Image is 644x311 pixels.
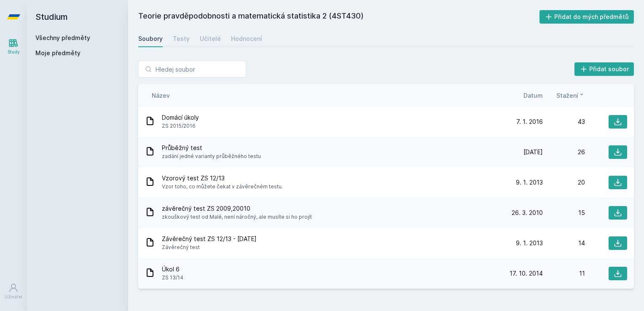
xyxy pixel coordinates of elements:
[162,174,283,182] span: Vzorový test ZS 12/13
[162,235,257,243] span: Závěrečný test ZS 12/13 - [DATE]
[162,204,312,213] span: závěrečný test ZS 2009,20010
[35,49,80,57] span: Moje předměty
[543,209,585,217] div: 15
[2,34,25,59] a: Study
[138,30,163,47] a: Soubory
[543,148,585,156] div: 26
[512,209,543,217] span: 26. 3. 2010
[162,213,312,221] span: zkouškový test od Malé, není náročný, ale musíte si ho projít
[574,62,634,76] button: Přidat soubor
[516,239,543,247] span: 9. 1. 2013
[152,91,170,100] button: Název
[162,113,199,122] span: Domácí úkoly
[543,239,585,247] div: 14
[162,122,199,130] span: ZS 2015/2016
[138,35,163,43] div: Soubory
[162,182,283,191] span: Vzor toho, co můžete čekat v závěrečném testu.
[162,144,261,152] span: Průběžný test
[8,49,20,55] div: Study
[162,243,257,252] span: Závěrečný test
[516,118,543,126] span: 7. 1. 2016
[138,61,246,78] input: Hledej soubor
[543,118,585,126] div: 43
[162,265,183,273] span: Úkol 6
[523,148,543,156] span: [DATE]
[5,294,22,300] div: Uživatel
[173,35,190,43] div: Testy
[173,30,190,47] a: Testy
[2,279,25,304] a: Uživatel
[35,34,90,41] a: Všechny předměty
[200,35,221,43] div: Učitelé
[162,152,261,161] span: zadání jedné varianty průběžného testu
[523,91,543,100] button: Datum
[516,178,543,187] span: 9. 1. 2013
[162,273,183,282] span: ZS 13/14
[556,91,585,100] button: Stažení
[138,10,539,24] h2: Teorie pravděpodobnosti a matematická statistika 2 (4ST430)
[510,269,543,278] span: 17. 10. 2014
[200,30,221,47] a: Učitelé
[231,35,262,43] div: Hodnocení
[539,10,634,24] button: Přidat do mých předmětů
[231,30,262,47] a: Hodnocení
[543,269,585,278] div: 11
[543,178,585,187] div: 20
[556,91,578,100] span: Stažení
